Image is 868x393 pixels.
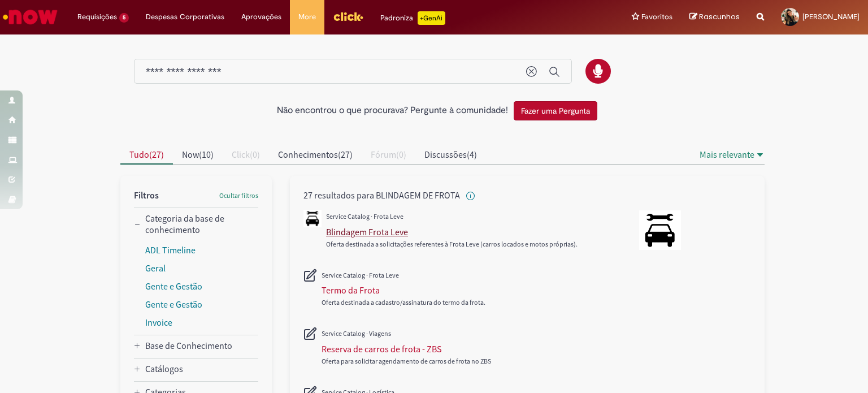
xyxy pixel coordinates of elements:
span: Requisições [77,11,117,23]
img: click_logo_yellow_360x200.png [333,8,363,25]
a: Rascunhos [689,12,740,23]
p: +GenAi [418,11,445,25]
div: Padroniza [380,11,445,25]
span: [PERSON_NAME] [802,12,860,21]
span: 5 [119,13,129,23]
span: Rascunhos [699,11,740,22]
span: Aprovações [241,11,281,23]
span: Despesas Corporativas [146,11,224,23]
span: More [298,11,316,23]
span: Favoritos [641,11,672,23]
h2: Não encontrou o que procurava? Pergunte à comunidade! [277,106,508,116]
img: ServiceNow [1,6,59,28]
button: Fazer uma Pergunta [514,101,597,120]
